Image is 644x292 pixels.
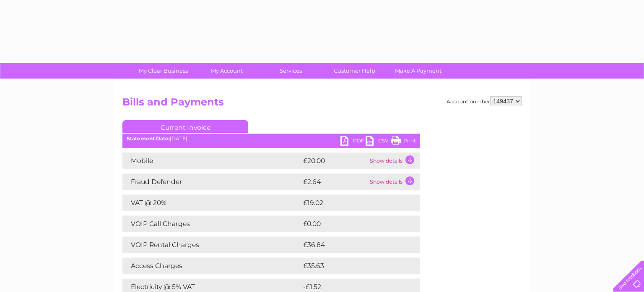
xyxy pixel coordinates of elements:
a: Current Invoice [122,120,248,133]
a: PDF [340,136,366,148]
td: £2.64 [301,174,368,190]
a: Make A Payment [384,63,453,79]
a: Services [256,63,325,79]
a: My Account [192,63,262,79]
td: Show details [368,174,420,190]
a: Customer Help [320,63,389,79]
td: £35.63 [301,258,403,274]
td: Fraud Defender [122,174,301,190]
b: Statement Date: [127,135,170,142]
td: VAT @ 20% [122,195,301,211]
td: Show details [368,153,420,169]
td: £19.02 [301,195,402,211]
a: CSV [366,136,391,148]
td: Mobile [122,153,301,169]
div: [DATE] [122,136,420,142]
td: Access Charges [122,258,301,274]
td: VOIP Rental Charges [122,237,301,253]
h2: Bills and Payments [122,96,522,112]
a: My Clear Business [129,63,198,79]
td: VOIP Call Charges [122,216,301,232]
td: £0.00 [301,216,401,232]
td: £36.84 [301,237,404,253]
td: £20.00 [301,153,368,169]
a: Print [391,136,416,148]
div: Account number [447,96,522,106]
